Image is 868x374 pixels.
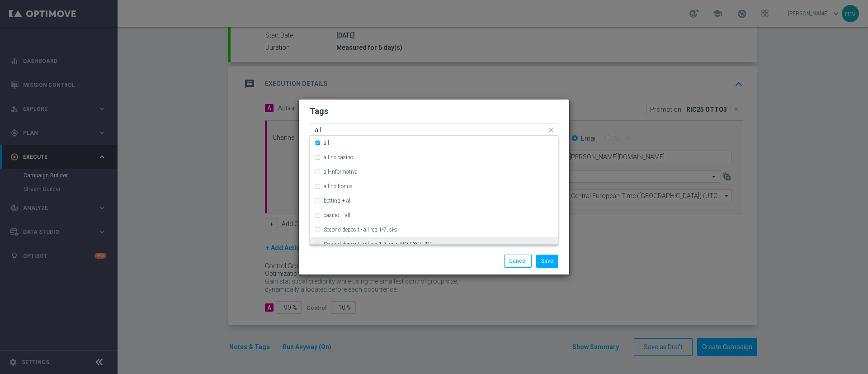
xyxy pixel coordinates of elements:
label: Second deposit - all reg 1-7, si-si NO EXCLUDE [324,241,433,247]
label: betting + all [324,198,352,204]
label: Second deposit - all reg 1-7, si-si [324,227,399,232]
label: all-informativa [324,169,358,175]
button: Cancel [504,255,532,267]
div: Second deposit - all reg 1-7, si-si [315,223,553,237]
ng-select: all [310,123,558,136]
div: all no casino [315,150,553,165]
div: all [315,136,553,150]
label: casino + all [324,213,350,218]
label: all no casino [324,155,353,160]
label: all-no bonus [324,184,353,189]
div: all-informativa [315,165,553,179]
div: casino + all [315,208,553,223]
div: all-no bonus [315,179,553,194]
button: Save [536,255,558,267]
label: all [324,140,329,146]
h2: Tags [310,106,558,117]
div: betting + all [315,194,553,208]
div: Second deposit - all reg 1-7, si-si NO EXCLUDE [315,237,553,251]
ng-dropdown-panel: Options list [310,136,558,245]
